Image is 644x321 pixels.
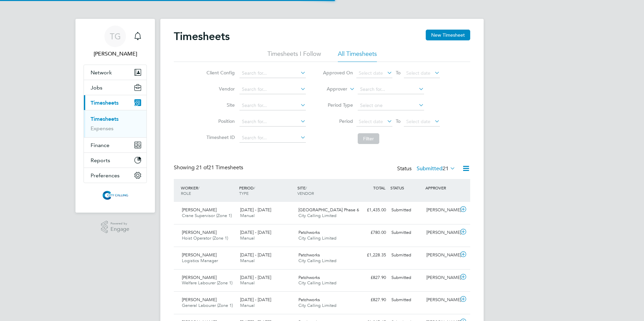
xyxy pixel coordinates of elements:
[298,297,320,302] span: Patchworks
[204,134,235,140] label: Timesheet ID
[91,125,114,132] a: Expenses
[239,69,306,78] input: Search for...
[84,168,147,183] button: Preferences
[394,117,402,126] span: To
[182,275,217,280] span: [PERSON_NAME]
[91,142,109,148] span: Finance
[254,185,255,190] span: /
[237,182,296,199] div: PERIOD
[84,110,147,137] div: Timesheets
[298,275,320,280] span: Patchworks
[424,227,459,238] div: [PERSON_NAME]
[297,190,314,196] span: VENDOR
[424,250,459,261] div: [PERSON_NAME]
[389,227,424,238] div: Submitted
[110,226,129,232] span: Engage
[426,30,470,40] button: New Timesheet
[84,95,147,110] button: Timesheets
[406,70,430,76] span: Select date
[101,190,130,201] img: citycalling-logo-retina.png
[182,235,228,241] span: Hoist Operator (Zone 1)
[394,68,402,77] span: To
[323,70,353,76] label: Approved On
[182,207,217,213] span: [PERSON_NAME]
[359,118,383,124] span: Select date
[84,50,147,58] span: Toby Gibbs
[298,213,336,218] span: City Calling Limited
[296,182,354,199] div: SITE
[298,280,336,286] span: City Calling Limited
[182,213,232,218] span: Crane Supervisor (Zone 1)
[204,70,235,76] label: Client Config
[443,165,449,172] span: 21
[182,252,217,258] span: [PERSON_NAME]
[298,229,320,235] span: Patchworks
[373,185,385,190] span: TOTAL
[204,118,235,124] label: Position
[267,50,321,62] li: Timesheets I Follow
[397,164,457,174] div: Status
[179,182,237,199] div: WORKER
[101,221,130,234] a: Powered byEngage
[240,297,271,302] span: [DATE] - [DATE]
[239,133,306,143] input: Search for...
[84,153,147,168] button: Reports
[174,164,245,171] div: Showing
[298,207,359,213] span: [GEOGRAPHIC_DATA] Phase 6
[424,272,459,283] div: [PERSON_NAME]
[182,280,232,286] span: Welfare Labourer (Zone 1)
[389,205,424,216] div: Submitted
[84,190,147,201] a: Go to home page
[84,26,147,58] a: TG[PERSON_NAME]
[182,258,218,263] span: Logistics Manager
[75,19,155,213] nav: Main navigation
[204,86,235,92] label: Vendor
[417,165,455,172] label: Submitted
[240,258,255,263] span: Manual
[110,32,121,41] span: TG
[239,85,306,94] input: Search for...
[240,207,271,213] span: [DATE] - [DATE]
[424,205,459,216] div: [PERSON_NAME]
[305,185,307,190] span: /
[424,294,459,306] div: [PERSON_NAME]
[323,118,353,124] label: Period
[91,172,120,179] span: Preferences
[240,302,255,308] span: Manual
[323,102,353,108] label: Period Type
[110,221,129,226] span: Powered by
[317,86,347,93] label: Approver
[91,157,110,164] span: Reports
[84,138,147,152] button: Finance
[91,100,119,106] span: Timesheets
[389,272,424,283] div: Submitted
[298,252,320,258] span: Patchworks
[84,80,147,95] button: Jobs
[181,190,191,196] span: ROLE
[406,118,430,124] span: Select date
[240,229,271,235] span: [DATE] - [DATE]
[358,101,424,110] input: Select one
[298,235,336,241] span: City Calling Limited
[298,258,336,263] span: City Calling Limited
[91,116,119,122] a: Timesheets
[182,302,233,308] span: General Labourer (Zone 1)
[389,294,424,306] div: Submitted
[239,190,249,196] span: TYPE
[359,70,383,76] span: Select date
[239,101,306,110] input: Search for...
[240,252,271,258] span: [DATE] - [DATE]
[240,235,255,241] span: Manual
[174,30,230,43] h2: Timesheets
[389,250,424,261] div: Submitted
[240,280,255,286] span: Manual
[91,84,102,91] span: Jobs
[204,102,235,108] label: Site
[354,227,389,238] div: £780.00
[354,294,389,306] div: £827.90
[196,164,243,171] span: 21 Timesheets
[358,133,379,144] button: Filter
[298,302,336,308] span: City Calling Limited
[240,213,255,218] span: Manual
[424,182,459,194] div: APPROVER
